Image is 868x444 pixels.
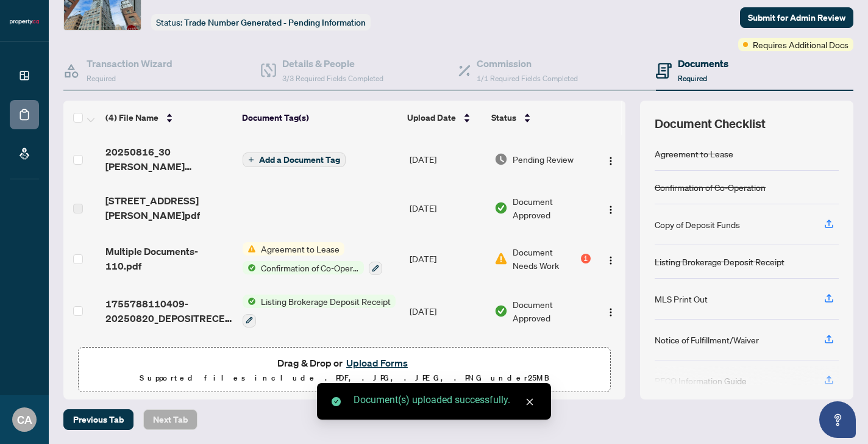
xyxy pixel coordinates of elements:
span: 3/3 Required Fields Completed [282,74,383,83]
span: check-circle [332,397,341,406]
button: Logo [601,301,621,321]
span: Multiple Documents-110.pdf [105,244,233,273]
button: Add a Document Tag [243,152,346,167]
span: Requires Additional Docs [753,38,848,51]
span: Document Needs Work [513,245,578,272]
button: Upload Forms [343,355,411,371]
th: (4) File Name [101,101,237,135]
span: Required [678,74,707,83]
img: Document Status [494,152,508,166]
img: Status Icon [243,295,256,308]
span: Previous Tab [73,410,124,429]
span: 1/1 Required Fields Completed [477,74,578,83]
button: Submit for Admin Review [740,7,853,28]
span: CA [17,411,32,428]
span: Document Approved [513,298,591,324]
img: logo [10,18,39,26]
span: 1755788110409-20250820_DEPOSITRECEIPT30NelsonStreet280.pdf [105,296,233,326]
h4: Details & People [282,56,383,71]
span: Status [491,111,516,124]
h4: Commission [477,56,578,71]
button: Status IconListing Brokerage Deposit Receipt [243,295,396,328]
img: Logo [606,256,616,265]
img: Document Status [494,304,508,318]
span: Trade Number Generated - Pending Information [184,17,366,28]
button: Open asap [819,401,856,438]
img: Logo [606,205,616,215]
span: Listing Brokerage Deposit Receipt [256,295,396,308]
span: Submit for Admin Review [748,8,845,27]
span: (4) File Name [105,111,158,124]
span: Upload Date [407,111,456,124]
td: [DATE] [405,285,489,337]
span: close [525,398,534,406]
span: Agreement to Lease [256,242,344,256]
h4: Documents [678,56,728,71]
div: Notice of Fulfillment/Waiver [655,333,759,346]
img: Logo [606,156,616,166]
span: Pending Review [513,152,574,166]
button: Previous Tab [63,409,133,430]
button: Logo [601,249,621,268]
button: Status IconAgreement to LeaseStatus IconConfirmation of Co-Operation [243,242,382,275]
h4: Transaction Wizard [87,56,173,71]
button: Logo [601,198,621,218]
span: Document Approved [513,195,591,221]
span: plus [248,157,254,163]
th: Upload Date [402,101,486,135]
td: [DATE] [405,232,489,285]
div: Listing Brokerage Deposit Receipt [655,255,784,268]
th: Document Tag(s) [237,101,402,135]
img: Status Icon [243,242,256,256]
div: Agreement to Lease [655,147,733,160]
div: 1 [581,254,591,263]
span: Add a Document Tag [259,156,340,164]
span: [STREET_ADDRESS][PERSON_NAME]pdf [105,193,233,223]
td: [DATE] [405,184,489,232]
span: Drag & Drop orUpload FormsSupported files include .PDF, .JPG, .JPEG, .PNG under25MB [79,348,610,393]
button: Next Tab [143,409,197,430]
div: MLS Print Out [655,292,708,306]
img: Logo [606,307,616,317]
p: Supported files include .PDF, .JPG, .JPEG, .PNG under 25 MB [86,371,603,385]
span: Required [87,74,116,83]
button: Logo [601,149,621,169]
img: Document Status [494,252,508,265]
span: Drag & Drop or [277,355,411,371]
th: Status [486,101,592,135]
span: Document Checklist [655,115,766,132]
div: Copy of Deposit Funds [655,218,740,231]
div: Document(s) uploaded successfully. [354,393,536,407]
img: Status Icon [243,261,256,274]
button: Add a Document Tag [243,152,346,168]
td: [DATE] [405,135,489,184]
span: Confirmation of Co-Operation [256,261,364,274]
a: Close [523,395,536,409]
img: Document Status [494,201,508,215]
div: Confirmation of Co-Operation [655,181,766,194]
span: 20250816_30 [PERSON_NAME] 2805_Offer Sign Back-3-2.pdf [105,145,233,174]
div: Status: [151,14,371,30]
